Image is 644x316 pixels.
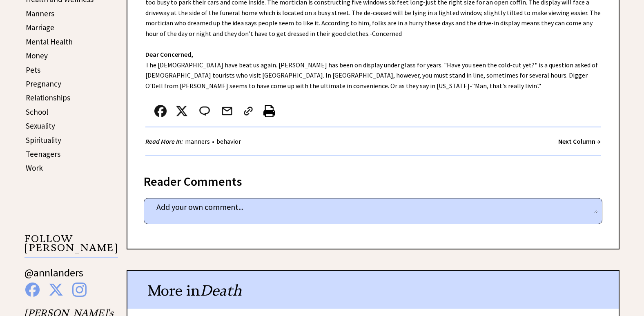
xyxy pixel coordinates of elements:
[26,121,55,131] a: Sexuality
[26,22,54,32] a: Marriage
[26,9,54,18] a: Manners
[200,281,242,300] span: Death
[26,51,48,60] a: Money
[127,271,619,309] div: More in
[145,136,243,147] div: •
[242,105,254,117] img: link_02.png
[26,107,48,117] a: School
[26,93,70,102] a: Relationships
[26,149,60,159] a: Teenagers
[145,50,193,58] strong: Dear Concerned,
[214,137,243,145] a: behavior
[558,137,601,145] a: Next Column →
[144,173,602,186] div: Reader Comments
[26,37,73,47] a: Mental Health
[154,105,167,117] img: facebook.png
[198,105,212,117] img: message_round%202.png
[49,283,63,297] img: x%20blue.png
[176,105,188,117] img: x_small.png
[25,234,118,258] p: FOLLOW [PERSON_NAME]
[25,266,83,287] a: @annlanders
[25,283,40,297] img: facebook%20blue.png
[145,137,183,145] strong: Read More In:
[26,163,43,173] a: Work
[183,137,212,145] a: manners
[26,135,61,145] a: Spirituality
[26,79,61,89] a: Pregnancy
[263,105,275,117] img: printer%20icon.png
[26,65,40,75] a: Pets
[221,105,233,117] img: mail.png
[72,283,87,297] img: instagram%20blue.png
